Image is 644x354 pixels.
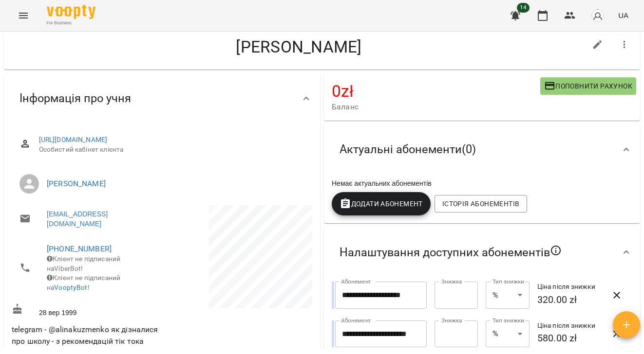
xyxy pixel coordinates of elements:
div: 28 вер 1999 [10,301,162,319]
button: Menu [12,4,35,27]
span: Історія абонементів [442,198,519,210]
a: [EMAIL_ADDRESS][DOMAIN_NAME] [47,209,152,229]
a: [PHONE_NUMBER] [47,244,112,253]
div: % [486,320,530,348]
h6: 320.00 zł [537,292,606,307]
span: Поповнити рахунок [544,80,632,92]
a: [URL][DOMAIN_NAME] [39,136,108,143]
h6: Ціна після знижки [537,320,606,331]
div: Інформація про учня [4,73,320,124]
span: Інформація про учня [19,91,131,106]
div: Актуальні абонементи(0) [324,124,640,175]
div: Налаштування доступних абонементів [324,227,640,278]
span: Актуальні абонементи ( 0 ) [340,142,476,157]
img: Voopty Logo [47,5,95,19]
span: 14 [517,3,530,13]
a: VooptyBot [54,283,87,291]
h4: 0 zł [332,81,540,101]
span: Особистий кабінет клієнта [39,145,304,155]
span: For Business [47,20,95,26]
button: Поповнити рахунок [540,77,636,95]
span: UA [618,10,628,20]
a: [PERSON_NAME] [47,179,106,188]
button: UA [614,6,632,24]
button: Історія абонементів [435,195,527,212]
h4: [PERSON_NAME] [12,37,586,57]
img: avatar_s.png [591,9,605,22]
span: Додати Абонемент [340,198,423,210]
span: Клієнт не підписаний на ! [47,274,120,291]
h6: Ціна після знижки [537,282,606,292]
span: Налаштування доступних абонементів [340,245,562,260]
div: Немає актуальних абонементів [330,177,634,190]
button: Додати Абонемент [332,192,431,215]
h6: 580.00 zł [537,331,606,346]
span: Клієнт не підписаний на ViberBot! [47,255,120,272]
svg: Якщо не обрано жодного, клієнт зможе побачити всі публічні абонементи [550,245,562,256]
span: Баланс [332,101,540,113]
div: % [486,282,530,309]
